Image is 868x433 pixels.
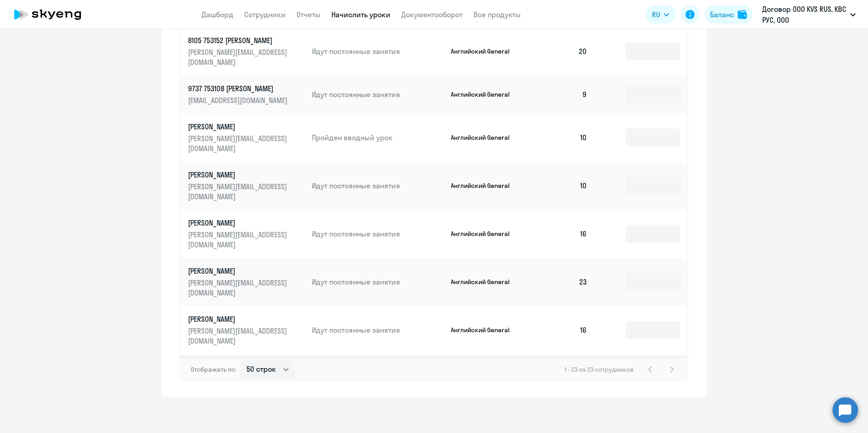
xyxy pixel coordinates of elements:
[531,306,595,354] td: 16
[188,170,290,180] p: [PERSON_NAME]
[312,325,444,335] p: Идут постоянные занятия
[188,314,290,324] p: [PERSON_NAME]
[451,182,519,190] p: Английский General
[762,4,847,25] p: Договор ООО KVS RUS, КВС РУС, ООО
[191,365,237,374] span: Отображать по:
[451,230,519,238] p: Английский General
[401,10,463,19] a: Документооборот
[188,35,290,45] p: 8105 753152 [PERSON_NAME]
[312,181,444,191] p: Идут постоянные занятия
[188,84,290,93] p: 9737 753108 [PERSON_NAME]
[312,277,444,287] p: Идут постоянные занятия
[296,10,321,19] a: Отчеты
[244,10,286,19] a: Сотрудники
[531,27,595,75] td: 20
[188,133,290,153] p: [PERSON_NAME][EMAIL_ADDRESS][DOMAIN_NAME]
[564,365,634,374] span: 1 - 23 из 23 сотрудников
[188,218,305,250] a: [PERSON_NAME][PERSON_NAME][EMAIL_ADDRESS][DOMAIN_NAME]
[202,10,233,19] a: Дашборд
[451,133,519,142] p: Английский General
[451,278,519,286] p: Английский General
[531,162,595,210] td: 10
[188,218,290,228] p: [PERSON_NAME]
[312,89,444,99] p: Идут постоянные занятия
[531,75,595,113] td: 9
[312,133,444,143] p: Пройден вводный урок
[188,35,305,67] a: 8105 753152 [PERSON_NAME][PERSON_NAME][EMAIL_ADDRESS][DOMAIN_NAME]
[710,9,734,20] div: Баланс
[758,4,860,25] button: Договор ООО KVS RUS, КВС РУС, ООО
[188,326,290,346] p: [PERSON_NAME][EMAIL_ADDRESS][DOMAIN_NAME]
[473,10,521,19] a: Все продукты
[188,266,305,298] a: [PERSON_NAME][PERSON_NAME][EMAIL_ADDRESS][DOMAIN_NAME]
[188,95,290,105] p: [EMAIL_ADDRESS][DOMAIN_NAME]
[188,266,290,276] p: [PERSON_NAME]
[188,122,290,132] p: [PERSON_NAME]
[188,122,305,153] a: [PERSON_NAME][PERSON_NAME][EMAIL_ADDRESS][DOMAIN_NAME]
[331,10,390,19] a: Начислить уроки
[312,229,444,239] p: Идут постоянные занятия
[312,46,444,56] p: Идут постоянные занятия
[451,90,519,98] p: Английский General
[705,5,752,24] button: Балансbalance
[188,182,290,202] p: [PERSON_NAME][EMAIL_ADDRESS][DOMAIN_NAME]
[188,314,305,346] a: [PERSON_NAME][PERSON_NAME][EMAIL_ADDRESS][DOMAIN_NAME]
[646,5,676,24] button: RU
[652,9,660,20] span: RU
[531,210,595,258] td: 16
[188,170,305,202] a: [PERSON_NAME][PERSON_NAME][EMAIL_ADDRESS][DOMAIN_NAME]
[738,10,747,19] img: balance
[188,278,290,298] p: [PERSON_NAME][EMAIL_ADDRESS][DOMAIN_NAME]
[188,230,290,250] p: [PERSON_NAME][EMAIL_ADDRESS][DOMAIN_NAME]
[451,326,519,334] p: Английский General
[531,113,595,162] td: 10
[451,47,519,55] p: Английский General
[531,354,595,402] td: 24
[531,258,595,306] td: 23
[188,47,290,67] p: [PERSON_NAME][EMAIL_ADDRESS][DOMAIN_NAME]
[188,84,305,105] a: 9737 753108 [PERSON_NAME][EMAIL_ADDRESS][DOMAIN_NAME]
